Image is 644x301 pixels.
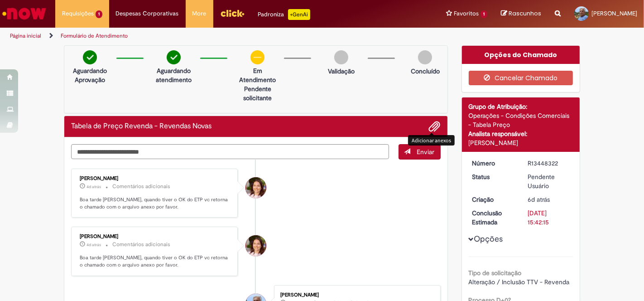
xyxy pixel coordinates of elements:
span: Despesas Corporativas [116,9,179,18]
div: Padroniza [258,9,310,20]
p: Boa tarde [PERSON_NAME], quando tiver o OK do ETP vc retorna o chamado com o arquivo anexo por fa... [80,196,231,210]
span: [PERSON_NAME] [591,10,637,17]
div: Analista responsável: [469,129,573,138]
div: [PERSON_NAME] [280,292,431,298]
h2: Tabela de Preço Revenda - Revendas Novas Histórico de tíquete [71,122,211,131]
img: check-circle-green.png [83,50,97,64]
div: Grupo de Atribuição: [469,102,573,111]
img: ServiceNow [1,5,48,23]
div: Camila Maria Margutti [245,177,266,198]
div: R13448322 [528,159,570,168]
p: Pendente solicitante [235,84,279,102]
small: Comentários adicionais [112,241,170,248]
img: click_logo_yellow_360x200.png [220,6,245,20]
span: Rascunhos [509,9,541,18]
div: 26/08/2025 13:26:07 [528,195,570,204]
button: Cancelar Chamado [469,71,573,85]
span: 4d atrás [87,184,101,189]
dt: Criação [466,195,521,204]
div: Operações - Condições Comerciais - Tabela Preço [469,111,573,129]
time: 26/08/2025 13:26:07 [528,195,550,204]
img: check-circle-green.png [167,50,181,64]
span: Enviar [417,148,435,156]
p: Concluído [411,67,440,76]
div: Adicionar anexos [408,135,455,146]
time: 28/08/2025 14:01:33 [87,242,101,248]
div: Camila Maria Margutti [245,235,266,256]
a: Rascunhos [501,10,541,18]
time: 28/08/2025 14:01:43 [87,184,101,189]
textarea: Digite sua mensagem aqui... [71,144,389,159]
b: Tipo de solicitação [469,269,522,277]
div: Pendente Usuário [528,172,570,190]
p: Em Atendimento [235,66,279,84]
div: Opções do Chamado [462,46,580,64]
dt: Conclusão Estimada [466,209,521,227]
small: Comentários adicionais [112,183,170,190]
dt: Status [466,172,521,181]
div: [PERSON_NAME] [80,234,231,239]
button: Adicionar anexos [429,121,441,132]
img: img-circle-grey.png [418,50,432,64]
div: [DATE] 15:42:15 [528,209,570,227]
p: Aguardando atendimento [152,66,196,84]
div: [PERSON_NAME] [469,138,573,147]
a: Página inicial [10,32,41,39]
span: Alteração / Inclusão TTV - Revenda [469,278,570,286]
span: 1 [96,10,102,18]
span: More [192,9,207,18]
a: Formulário de Atendimento [61,32,128,39]
span: Favoritos [454,9,479,18]
div: [PERSON_NAME] [80,176,231,181]
span: 1 [481,10,487,18]
img: circle-minus.png [250,50,264,64]
p: +GenAi [288,9,310,20]
img: img-circle-grey.png [334,50,348,64]
p: Validação [328,67,355,76]
ul: Trilhas de página [7,28,423,44]
button: Enviar [399,144,441,160]
span: 4d atrás [87,242,101,248]
span: 6d atrás [528,195,550,204]
p: Boa tarde [PERSON_NAME], quando tiver o OK do ETP vc retorna o chamado com o arquivo anexo por fa... [80,254,231,268]
span: Requisições [62,9,94,18]
dt: Número [466,159,521,168]
p: Aguardando Aprovação [68,66,112,84]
